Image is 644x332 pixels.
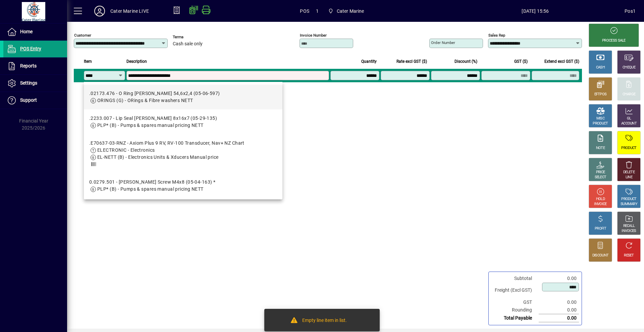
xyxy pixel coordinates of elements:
[623,65,635,70] div: CHEQUE
[89,5,110,17] button: Profile
[596,116,604,121] div: MISC
[592,253,608,258] div: DISCOUNT
[623,92,636,97] div: CHARGE
[20,29,33,34] span: Home
[84,173,282,198] mat-option: 0.0279.501 - Johnson Screw M4x8 (05-04-163) *
[396,58,427,65] span: Rate excl GST ($)
[84,109,282,134] mat-option: .2233.007 - Lip Seal Johnson 8x16x7 (05-29-135)
[300,33,327,38] mat-label: Invoice number
[491,275,539,282] td: Subtotal
[595,175,606,180] div: SELECT
[539,275,579,282] td: 0.00
[84,134,282,173] mat-option: .E70637-03-RNZ - Axiom Plus 9 RV, RV-100 Transducer, Nav+ NZ Chart
[300,6,309,16] span: POS
[74,33,91,38] mat-label: Customer
[3,23,67,40] a: Home
[3,92,67,109] a: Support
[491,306,539,314] td: Rounding
[97,98,193,103] span: ORINGS (G) - ORings & Fibre washers NETT
[89,115,217,122] div: .2233.007 - Lip Seal [PERSON_NAME] 8x16x7 (05-29-135)
[627,116,631,121] div: GL
[20,97,37,103] span: Support
[97,123,204,128] span: PLP* (B) - Pumps & spares manual pricing NETT
[539,314,579,322] td: 0.00
[20,63,37,68] span: Reports
[126,58,147,65] span: Description
[621,146,636,151] div: PRODUCT
[621,197,636,202] div: PRODUCT
[625,6,636,16] div: Pos1
[596,65,605,70] div: CASH
[431,40,455,45] mat-label: Order number
[361,58,377,65] span: Quantity
[602,38,626,43] div: PROCESS SALE
[20,80,37,86] span: Settings
[89,179,215,186] div: 0.0279.501 - [PERSON_NAME] Screw M4x8 (05-04-163) *
[173,41,203,47] span: Cash sale only
[593,121,608,126] div: PRODUCT
[89,140,245,147] div: .E70637-03-RNZ - Axiom Plus 9 RV, RV-100 Transducer, Nav+ NZ Chart
[3,75,67,92] a: Settings
[514,58,528,65] span: GST ($)
[110,6,149,16] div: Cater Marine LIVE
[596,197,605,202] div: HOLD
[84,85,282,109] mat-option: .02173.476 - O Ring Johnson 54,6x2,4 (05-06-597)
[594,92,607,97] div: EFTPOS
[544,58,579,65] span: Extend excl GST ($)
[84,58,92,65] span: Item
[97,186,204,192] span: PLP* (B) - Pumps & spares manual pricing NETT
[173,35,213,39] span: Terms
[454,58,477,65] span: Discount (%)
[594,202,606,207] div: INVOICE
[337,6,364,16] span: Cater Marine
[302,317,347,325] div: Empty line item in list.
[316,6,319,16] span: 1
[488,33,505,38] mat-label: Sales rep
[3,58,67,75] a: Reports
[89,90,220,97] div: .02173.476 - O Ring [PERSON_NAME] 54,6x2,4 (05-06-597)
[623,170,635,175] div: DELETE
[621,202,637,207] div: SUMMARY
[97,147,155,153] span: ELECTRONIC - Electronics
[491,314,539,322] td: Total Payable
[325,5,367,17] span: Cater Marine
[446,6,625,16] span: [DATE] 15:56
[97,154,219,160] span: EL-NETT (B) - Electronics Units & Xducers Manual price
[621,121,637,126] div: ACCOUNT
[623,224,635,229] div: RECALL
[84,198,282,223] mat-option: 0.2172.142 - O Ring Johnson 90x2,5 (05-06-503)
[595,226,606,231] div: PROFIT
[491,298,539,306] td: GST
[596,170,605,175] div: PRICE
[622,229,636,234] div: INVOICES
[20,46,41,51] span: POS Entry
[491,282,539,298] td: Freight (Excl GST)
[539,298,579,306] td: 0.00
[539,306,579,314] td: 0.00
[624,253,634,258] div: RESET
[596,146,605,151] div: NOTE
[626,175,632,180] div: LINE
